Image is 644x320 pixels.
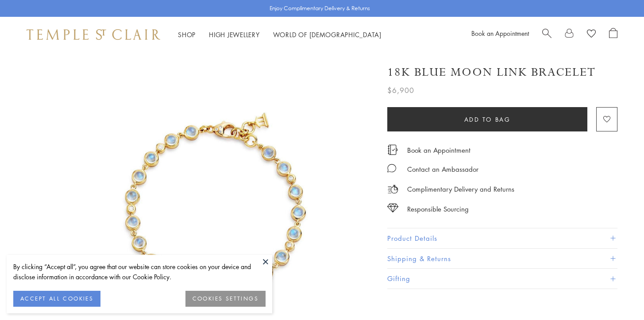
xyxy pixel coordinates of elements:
span: $6,900 [387,85,414,96]
div: By clicking “Accept all”, you agree that our website can store cookies on your device and disclos... [13,262,266,282]
a: ShopShop [178,30,196,39]
button: COOKIES SETTINGS [185,291,266,307]
div: Contact an Ambassador [407,164,478,175]
img: MessageIcon-01_2.svg [387,164,396,173]
a: Search [542,28,551,41]
a: World of [DEMOGRAPHIC_DATA]World of [DEMOGRAPHIC_DATA] [273,30,382,39]
iframe: Gorgias live chat messenger [600,278,635,311]
img: icon_appointment.svg [387,145,398,155]
img: Temple St. Clair [27,29,160,40]
button: ACCEPT ALL COOKIES [13,291,100,307]
p: Complimentary Delivery and Returns [407,184,514,195]
a: High JewelleryHigh Jewellery [209,30,260,39]
span: Add to bag [464,115,511,124]
a: Book an Appointment [407,145,470,155]
button: Shipping & Returns [387,249,617,269]
p: Enjoy Complimentary Delivery & Returns [270,4,370,13]
button: Add to bag [387,107,587,131]
img: icon_delivery.svg [387,184,398,195]
nav: Main navigation [178,29,382,40]
a: View Wishlist [587,28,596,41]
button: Product Details [387,228,617,248]
a: Open Shopping Bag [609,28,617,41]
button: Gifting [387,269,617,289]
div: Responsible Sourcing [407,204,469,215]
a: Book an Appointment [471,29,529,38]
img: icon_sourcing.svg [387,204,398,212]
h1: 18K Blue Moon Link Bracelet [387,65,596,80]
